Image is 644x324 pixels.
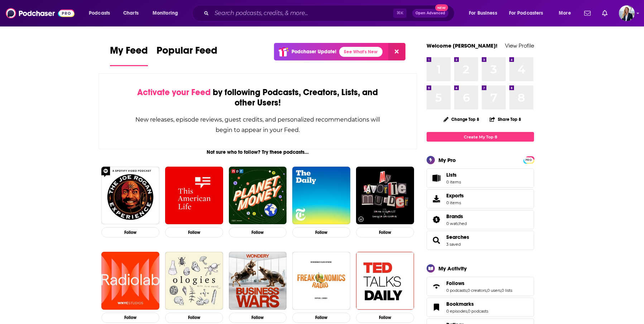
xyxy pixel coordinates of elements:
button: Follow [229,227,287,237]
p: Podchaser Update! [292,49,336,55]
span: Follows [446,280,465,286]
a: Follows [446,280,512,286]
div: Not sure who to follow? Try these podcasts... [98,149,417,155]
a: Lists [427,168,534,188]
button: open menu [554,8,580,19]
a: See What's New [339,47,383,57]
span: Activate your Feed [137,87,211,98]
span: Exports [446,192,464,199]
button: Follow [356,227,414,237]
span: For Podcasters [509,8,543,18]
span: More [559,8,571,18]
span: Open Advanced [415,11,445,15]
img: TED Talks Daily [356,252,414,310]
a: 3 saved [446,242,461,247]
a: 0 watched [446,221,467,226]
button: Follow [165,313,223,323]
a: View Profile [505,42,534,49]
button: Open AdvancedNew [412,9,448,18]
span: For Business [469,8,497,18]
a: Follows [429,281,443,291]
a: Create My Top 8 [427,132,534,142]
span: Bookmarks [427,298,534,317]
a: PRO [524,157,533,162]
img: Podchaser - Follow, Share and Rate Podcasts [6,6,75,20]
img: Freakonomics Radio [292,252,350,310]
a: Show notifications dropdown [599,7,610,19]
span: New [435,4,448,11]
a: Show notifications dropdown [581,7,593,19]
a: 0 creators [467,288,486,293]
button: open menu [148,8,187,19]
span: , [467,309,468,314]
span: Exports [429,194,443,204]
span: Popular Feed [157,44,217,61]
span: PRO [524,157,533,163]
a: 0 users [487,288,501,293]
div: My Activity [438,265,467,272]
button: open menu [504,8,554,19]
img: The Daily [292,167,350,225]
a: My Feed [110,44,148,66]
a: Popular Feed [157,44,217,66]
span: 0 items [446,200,464,205]
span: Brands [427,210,534,229]
img: User Profile [619,5,635,21]
a: Searches [446,234,469,240]
a: Searches [429,235,443,245]
img: Ologies with Alie Ward [165,252,223,310]
button: Follow [165,227,223,237]
a: 0 podcasts [468,309,488,314]
span: Brands [446,213,463,220]
span: 0 items [446,180,461,185]
img: Radiolab [101,252,159,310]
span: Follows [427,277,534,296]
span: Searches [427,231,534,250]
a: 0 podcasts [446,288,467,293]
a: Brands [446,213,467,220]
img: My Favorite Murder with Karen Kilgariff and Georgia Hardstark [356,167,414,225]
a: 0 episodes [446,309,467,314]
img: The Joe Rogan Experience [101,167,159,225]
span: Charts [123,8,139,18]
a: Exports [427,189,534,208]
span: Lists [446,172,457,178]
button: Follow [356,313,414,323]
button: Change Top 8 [439,115,484,124]
span: My Feed [110,44,148,61]
img: Business Wars [229,252,287,310]
button: Share Top 8 [489,112,522,126]
span: , [467,288,467,293]
span: Monitoring [153,8,178,18]
span: Logged in as carolynchauncey [619,5,635,21]
input: Search podcasts, credits, & more... [212,8,393,19]
div: by following Podcasts, Creators, Lists, and other Users! [135,87,381,108]
span: , [486,288,487,293]
span: Podcasts [89,8,110,18]
button: Follow [292,227,350,237]
button: Follow [101,227,159,237]
span: Lists [446,172,461,178]
span: , [501,288,501,293]
a: Bookmarks [429,302,443,312]
span: ⌘ K [393,9,407,18]
a: Welcome [PERSON_NAME]! [427,42,498,49]
button: Show profile menu [619,5,635,21]
img: This American Life [165,167,223,225]
button: open menu [84,8,119,19]
a: Charts [119,8,143,19]
a: Brands [429,215,443,225]
a: Bookmarks [446,301,488,307]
